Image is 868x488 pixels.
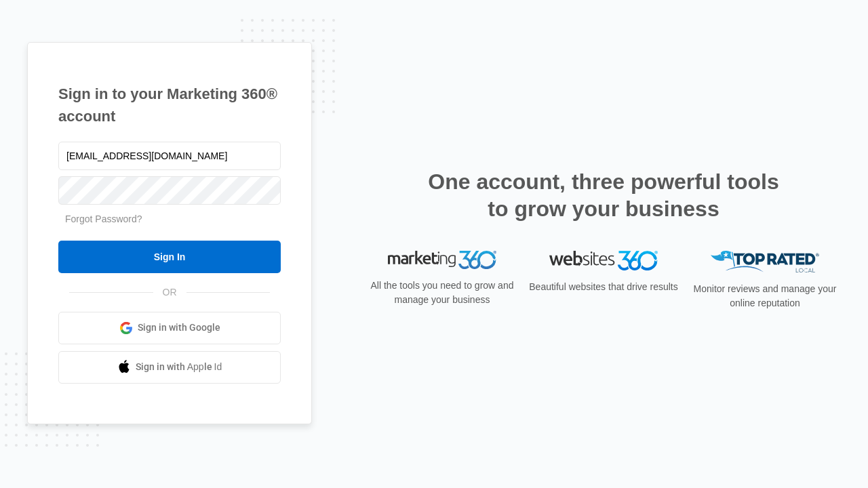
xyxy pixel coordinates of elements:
[58,83,281,127] h1: Sign in to your Marketing 360® account
[549,251,658,270] img: Websites 360
[711,251,819,273] img: Top Rated Local
[58,351,281,384] a: Sign in with Apple Id
[366,279,518,307] p: All the tools you need to grow and manage your business
[136,360,222,374] span: Sign in with Apple Id
[138,321,220,335] span: Sign in with Google
[58,142,281,170] input: Email
[58,312,281,344] a: Sign in with Google
[153,285,186,300] span: OR
[58,241,281,273] input: Sign In
[424,168,783,222] h2: One account, three powerful tools to grow your business
[65,213,142,224] a: Forgot Password?
[689,282,841,310] p: Monitor reviews and manage your online reputation
[388,251,496,270] img: Marketing 360
[528,280,679,294] p: Beautiful websites that drive results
